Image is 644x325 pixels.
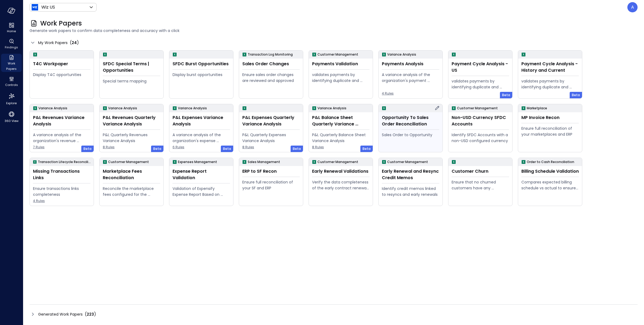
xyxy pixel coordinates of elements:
span: Beta [83,146,92,151]
div: Ensure that no churned customers have any remaining open invoices [452,179,509,191]
div: Home [1,21,22,34]
span: Explore [6,100,17,106]
span: Home [7,28,16,34]
div: Sales Order Changes [242,61,300,67]
p: Transaction Log Monitoring [248,52,293,57]
span: Beta [572,92,580,98]
div: Findings [1,38,22,50]
div: P&L Quarterly Revenues Variance Analysis [103,132,160,144]
div: Validation of Expensify Expense Report Based on policy [173,186,230,197]
div: MP Invoice Recon [521,114,579,121]
span: 7 Rules [33,145,90,150]
span: Findings [5,45,18,50]
span: 4 Rules [33,198,90,204]
p: Variance Analysis [38,106,67,111]
span: Beta [502,92,510,98]
p: Variance Analysis [317,106,346,111]
p: Variance Analysis [387,52,416,57]
span: My Work Papers [38,40,68,46]
div: P&L Quarterly Balance Sheet Variance Analysis [312,132,369,144]
div: Marketplace Fees Reconciliation [103,168,160,181]
p: Order to Cash Reconciliation [527,159,574,165]
p: Customer Management [317,52,358,57]
div: Ensure full reconciliation of your marketplaces and ERP [521,125,579,137]
span: 8 Rules [312,145,369,150]
span: 223 [87,312,94,317]
p: Customer Management [387,159,428,165]
div: Work Papers [1,54,22,72]
div: SFDC Special Terms | Opportunities [103,61,160,74]
div: Controls [1,75,22,88]
div: Opportunity To Sales Order Reconciliation [382,114,439,127]
span: 6 Rules [173,145,230,150]
div: Ensure full reconciliation of your SF and ERP [242,179,300,191]
div: Billing Schedule Validation [521,168,579,175]
p: Customer Management [317,159,358,165]
span: 4 Rules [382,91,439,96]
div: P&L Quarterly Expenses Variance Analysis [242,132,300,144]
span: Controls [5,82,18,88]
p: Transaction Lifecycle Reconciliation [38,159,92,165]
p: Customer Management [457,106,498,111]
div: Identify SFDC Accounts with a non-USD configured currency [452,132,509,144]
div: Payments Analysis [382,61,439,67]
div: A variance analysis of the organization's revenue accounts [33,132,90,144]
div: Identify credit memos linked to resyncs and early renewals [382,186,439,197]
div: Payments Validation [312,61,369,67]
p: Expenses Management [178,159,217,165]
span: 8 Rules [242,145,300,150]
p: Sales Management [248,159,280,165]
div: Display T4C opportunities [33,72,90,78]
div: ( ) [70,39,79,46]
div: P&L Expenses Variance Analysis [173,114,230,127]
div: Verify the data completeness of the early contract renewal process [312,179,369,191]
span: 24 [72,40,77,45]
div: Avi Brandwain [627,2,638,12]
div: Customer Churn [452,168,509,175]
div: P&L Revenues Quarterly Variance Analysis [103,114,160,127]
div: A variance analysis of the organization's expense accounts [173,132,230,144]
p: Variance Analysis [178,106,207,111]
div: Sales Order to Opportunity [382,132,439,138]
div: Explore [1,91,22,106]
div: Reconcile the marketplace fees configured for the Opportunity to the actual fees being paid [103,186,160,197]
p: Wiz US [41,4,55,10]
div: P&L Balance Sheet Quarterly Variance Analysis [312,114,369,127]
p: Customer Management [108,159,149,165]
div: SFDC Burst Opportunities [173,61,230,67]
div: Early Renewal and Resync Credit Memos [382,168,439,181]
span: Work Papers [40,19,82,28]
div: Payment Cycle Analysis - US [452,61,509,74]
div: Special terms mapping [103,78,160,84]
div: Display burst opportunities [173,72,230,78]
span: 360 View [5,118,19,124]
div: Expense Report Validation [173,168,230,181]
span: Generated Work Papers [38,311,83,317]
div: Ensure transactions links completeness [33,186,90,197]
div: A variance analysis of the organization's payment transactions [382,72,439,84]
div: Non-USD Currency SFDC Accounts [452,114,509,127]
p: Marketplace [527,106,547,111]
div: validates payments by identifying duplicate and erroneous entries. [521,78,579,90]
div: ( ) [85,311,96,317]
div: P&L Expenses Quarterly Variance Analysis [242,114,300,127]
div: 360 View [1,110,22,124]
div: validates payments by identifying duplicate and erroneous entries. [312,72,369,84]
div: validates payments by identifying duplicate and erroneous entries. [452,78,509,90]
p: A [631,4,634,10]
div: T4C Workpaper [33,61,90,67]
div: Payment Cycle Analysis - History and Current [521,61,579,74]
span: Work Papers [3,61,20,71]
span: 8 Rules [103,145,160,150]
span: Beta [223,146,231,151]
span: Generate work papers to confirm data completeness and accuracy with a click [30,28,638,34]
p: Variance Analysis [108,106,137,111]
div: Compares expected billing schedule vs actual to ensure timely and compliant invoicing [521,179,579,191]
span: Beta [363,146,371,151]
img: Icon [32,4,38,10]
span: Beta [153,146,161,151]
div: Ensure sales order changes are reviewed and approved [242,72,300,84]
div: ERP to SF Recon [242,168,300,175]
div: Missing Transactions Links [33,168,90,181]
span: Beta [293,146,301,151]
